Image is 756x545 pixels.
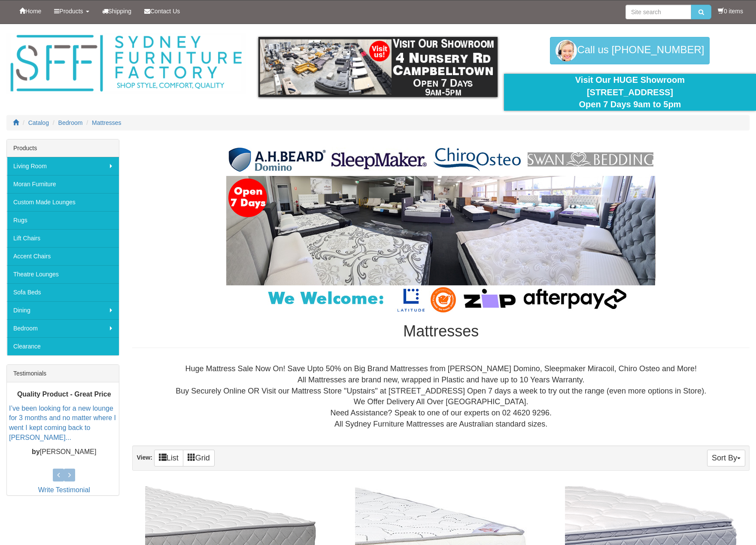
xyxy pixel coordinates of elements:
[92,119,121,126] a: Mattresses
[7,247,119,265] a: Accent Chairs
[183,450,215,466] a: Grid
[139,363,743,430] div: Huge Mattress Sale Now On! Save Upto 50% on Big Brand Mattresses from [PERSON_NAME] Domino, Sleep...
[59,8,83,15] span: Products
[7,337,119,355] a: Clearance
[9,447,119,457] p: [PERSON_NAME]
[510,74,750,111] div: Visit Our HUGE Showroom [STREET_ADDRESS] Open 7 Days 9am to 5pm
[7,211,119,229] a: Rugs
[7,319,119,337] a: Bedroom
[7,283,119,301] a: Sofa Beds
[7,193,119,211] a: Custom Made Lounges
[17,391,111,398] b: Quality Product - Great Price
[132,323,750,340] h1: Mattresses
[154,450,183,466] a: List
[38,486,90,494] a: Write Testimonial
[137,454,152,461] strong: View:
[7,301,119,319] a: Dining
[25,8,41,15] span: Home
[48,0,95,22] a: Products
[13,0,48,22] a: Home
[9,405,116,442] a: I’ve been looking for a new lounge for 3 months and no matter where I went I kept coming back to ...
[108,8,132,15] span: Shipping
[6,33,246,94] img: Sydney Furniture Factory
[150,8,180,15] span: Contact Us
[226,143,656,314] img: Mattresses
[138,0,186,22] a: Contact Us
[7,175,119,193] a: Moran Furniture
[258,37,498,97] img: showroom.gif
[28,119,49,126] a: Catalog
[7,365,119,382] div: Testimonials
[96,0,138,22] a: Shipping
[718,7,743,15] li: 0 items
[7,157,119,175] a: Living Room
[7,139,119,157] div: Products
[707,450,745,466] button: Sort By
[58,119,83,126] a: Bedroom
[7,265,119,283] a: Theatre Lounges
[32,448,40,455] b: by
[625,5,691,19] input: Site search
[7,229,119,247] a: Lift Chairs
